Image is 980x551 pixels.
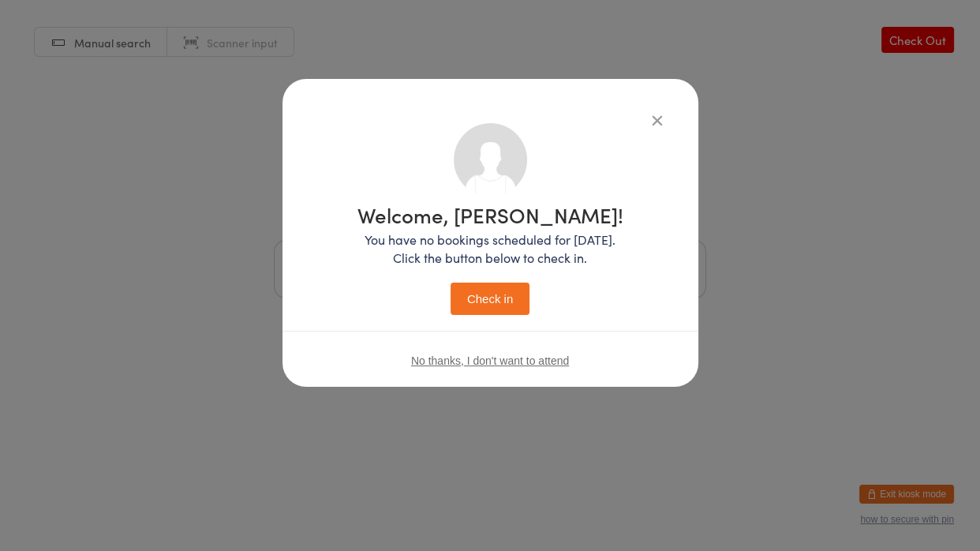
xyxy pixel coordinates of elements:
img: no_photo.png [454,123,527,197]
p: You have no bookings scheduled for [DATE]. Click the button below to check in. [357,231,623,267]
button: No thanks, I don't want to attend [411,354,569,367]
h1: Welcome, [PERSON_NAME]! [357,204,623,225]
button: Check in [451,283,529,315]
